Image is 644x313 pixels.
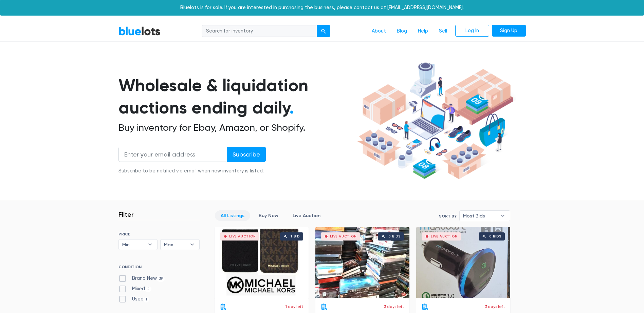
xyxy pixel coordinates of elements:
[492,25,526,37] a: Sign Up
[118,167,266,175] div: Subscribe to be notified via email when new inventory is listed.
[145,287,152,292] span: 2
[431,235,458,238] div: Live Auction
[496,211,510,221] b: ▾
[391,25,412,38] a: Blog
[439,213,457,219] label: Sort By
[202,25,317,37] input: Search for inventory
[388,235,401,238] div: 0 bids
[384,304,404,310] p: 3 days left
[118,275,165,282] label: Brand New
[412,25,434,38] a: Help
[434,25,453,38] a: Sell
[118,122,355,133] h2: Buy inventory for Ebay, Amazon, or Shopify.
[118,285,152,293] label: Mixed
[291,235,300,238] div: 1 bid
[229,235,256,238] div: Live Auction
[227,147,266,162] input: Subscribe
[355,59,516,183] img: hero-ee84e7d0318cb26816c560f6b4441b76977f77a177738b4e94f68c95b2b83dbb.png
[143,239,157,250] b: ▾
[215,210,250,221] a: All Listings
[485,304,505,310] p: 3 days left
[118,295,149,303] label: Used
[215,227,309,298] a: Live Auction 1 bid
[315,227,409,298] a: Live Auction 0 bids
[366,25,391,38] a: About
[118,26,161,36] a: BlueLots
[144,297,149,302] span: 1
[118,265,200,272] h6: CONDITION
[185,239,199,250] b: ▾
[157,276,165,281] span: 39
[122,239,145,250] span: Min
[118,210,134,218] h3: Filter
[489,235,501,238] div: 0 bids
[118,232,200,236] h6: PRICE
[286,304,303,310] p: 1 day left
[455,25,489,37] a: Log In
[416,227,510,298] a: Live Auction 0 bids
[164,239,186,250] span: Max
[287,210,326,221] a: Live Auction
[330,235,357,238] div: Live Auction
[253,210,284,221] a: Buy Now
[290,98,294,118] span: .
[463,211,497,221] span: Most Bids
[118,147,227,162] input: Enter your email address
[118,74,355,119] h1: Wholesale & liquidation auctions ending daily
